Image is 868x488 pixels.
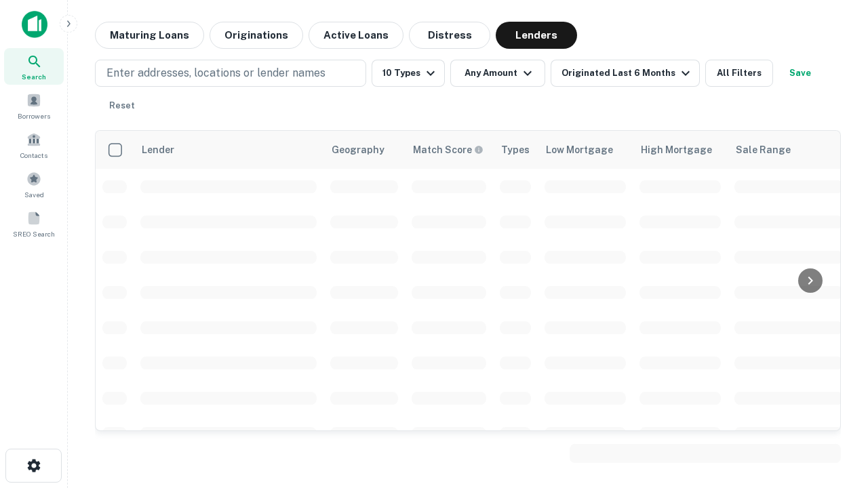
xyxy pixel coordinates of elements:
p: Enter addresses, locations or lender names [106,65,325,81]
button: Active Loans [309,22,403,49]
span: Contacts [20,150,47,161]
th: Geography [323,131,405,169]
button: All Filters [705,60,773,87]
a: Contacts [4,127,64,163]
th: High Mortgage [633,131,728,169]
a: SREO Search [4,205,64,242]
div: Lender [142,142,174,158]
span: Saved [24,189,44,200]
a: Saved [4,166,64,203]
button: Distress [409,22,490,49]
span: SREO Search [13,228,55,239]
img: capitalize-icon.png [22,11,47,38]
th: Sale Range [728,131,850,169]
button: Reset [100,92,144,119]
div: Sale Range [736,142,791,158]
div: Capitalize uses an advanced AI algorithm to match your search with the best lender. The match sco... [413,142,484,157]
div: Low Mortgage [546,142,613,158]
h6: Match Score [413,142,481,157]
th: Lender [134,131,323,169]
div: High Mortgage [641,142,712,158]
button: Save your search to get updates of matches that match your search criteria. [778,60,822,87]
button: Any Amount [450,60,545,87]
div: Originated Last 6 Months [561,65,694,81]
th: Capitalize uses an advanced AI algorithm to match your search with the best lender. The match sco... [405,131,493,169]
div: Types [501,142,530,158]
th: Types [493,131,538,169]
div: Geography [332,142,384,158]
span: Borrowers [18,110,50,121]
button: Originated Last 6 Months [551,60,700,87]
button: Lenders [496,22,577,49]
iframe: Chat Widget [800,336,868,401]
a: Borrowers [4,87,64,124]
button: Originations [210,22,303,49]
button: Maturing Loans [95,22,204,49]
a: Search [4,48,64,85]
span: Search [22,71,46,82]
button: 10 Types [372,60,445,87]
th: Low Mortgage [538,131,633,169]
button: Enter addresses, locations or lender names [95,60,366,87]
